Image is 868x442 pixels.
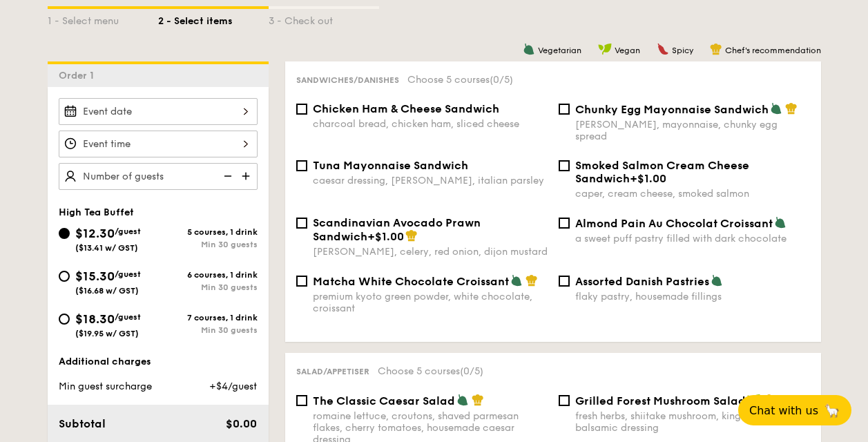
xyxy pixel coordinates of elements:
[59,417,106,430] span: Subtotal
[559,218,570,229] input: Almond Pain Au Chocolat Croissanta sweet puff pastry filled with dark chocolate
[216,163,237,189] img: icon-reduce.1d2dbef1.svg
[296,218,307,229] input: Scandinavian Avocado Prawn Sandwich+$1.00[PERSON_NAME], celery, red onion, dijon mustard
[48,9,158,28] div: 1 - Select menu
[296,160,307,171] input: Tuna Mayonnaise Sandwichcaesar dressing, [PERSON_NAME], italian parsley
[158,227,258,237] div: 5 courses, 1 drink
[296,276,307,287] input: Matcha White Chocolate Croissantpremium kyoto green powder, white chocolate, croissant
[296,395,307,406] input: The Classic Caesar Saladromaine lettuce, croutons, shaved parmesan flakes, cherry tomatoes, house...
[510,274,523,287] img: icon-vegetarian.fe4039eb.svg
[158,270,258,280] div: 6 courses, 1 drink
[456,394,469,406] img: icon-vegetarian.fe4039eb.svg
[59,271,70,282] input: $15.30/guest($16.68 w/ GST)6 courses, 1 drinkMin 30 guests
[158,240,258,249] div: Min 30 guests
[824,403,840,419] span: 🦙
[559,160,570,171] input: Smoked Salmon Cream Cheese Sandwich+$1.00caper, cream cheese, smoked salmon
[657,43,669,55] img: icon-spicy.37a8142b.svg
[115,312,141,322] span: /guest
[575,275,709,288] span: Assorted Danish Pastries
[313,159,468,172] span: Tuna Mayonnaise Sandwich
[59,131,258,157] input: Event time
[615,46,640,55] span: Vegan
[630,172,666,185] span: +$1.00
[75,269,115,284] span: $15.30
[59,355,258,369] div: Additional charges
[237,163,258,189] img: icon-add.58712e84.svg
[75,243,138,253] span: ($13.41 w/ GST)
[711,274,723,287] img: icon-vegetarian.fe4039eb.svg
[313,175,548,186] div: caesar dressing, [PERSON_NAME], italian parsley
[158,325,258,335] div: Min 30 guests
[559,104,570,115] input: Chunky Egg Mayonnaise Sandwich[PERSON_NAME], mayonnaise, chunky egg spread
[296,367,369,376] span: Salad/Appetiser
[672,46,693,55] span: Spicy
[575,410,810,434] div: fresh herbs, shiitake mushroom, king oyster, balsamic dressing
[407,74,513,86] span: Choose 5 courses
[405,229,418,242] img: icon-chef-hat.a58ddaea.svg
[774,216,787,229] img: icon-vegetarian.fe4039eb.svg
[313,291,548,314] div: premium kyoto green powder, white chocolate, croissant
[575,188,810,200] div: caper, cream cheese, smoked salmon
[738,395,851,425] button: Chat with us🦙
[575,159,749,185] span: Smoked Salmon Cream Cheese Sandwich
[490,74,513,86] span: (0/5)
[209,381,257,392] span: +$4/guest
[523,43,535,55] img: icon-vegetarian.fe4039eb.svg
[472,394,484,406] img: icon-chef-hat.a58ddaea.svg
[575,394,746,407] span: Grilled Forest Mushroom Salad
[367,230,404,243] span: +$1.00
[747,394,761,406] img: icon-vegan.f8ff3823.svg
[269,9,379,28] div: 3 - Check out
[59,381,152,392] span: Min guest surcharge
[59,70,99,81] span: Order 1
[770,102,782,115] img: icon-vegetarian.fe4039eb.svg
[75,311,115,327] span: $18.30
[313,275,509,288] span: Matcha White Chocolate Croissant
[763,394,775,406] img: icon-chef-hat.a58ddaea.svg
[575,119,810,142] div: [PERSON_NAME], mayonnaise, chunky egg spread
[313,118,548,130] div: charcoal bread, chicken ham, sliced cheese
[59,98,258,125] input: Event date
[559,395,570,406] input: Grilled Forest Mushroom Saladfresh herbs, shiitake mushroom, king oyster, balsamic dressing
[710,43,722,55] img: icon-chef-hat.a58ddaea.svg
[59,163,258,190] input: Number of guests
[226,417,257,430] span: $0.00
[525,274,538,287] img: icon-chef-hat.a58ddaea.svg
[313,246,548,258] div: [PERSON_NAME], celery, red onion, dijon mustard
[460,365,483,377] span: (0/5)
[313,102,499,115] span: Chicken Ham & Cheese Sandwich
[378,365,483,377] span: Choose 5 courses
[59,314,70,325] input: $18.30/guest($19.95 w/ GST)7 courses, 1 drinkMin 30 guests
[75,226,115,241] span: $12.30
[158,313,258,323] div: 7 courses, 1 drink
[575,291,810,302] div: flaky pastry, housemade fillings
[575,233,810,244] div: a sweet puff pastry filled with dark chocolate
[725,46,821,55] span: Chef's recommendation
[559,276,570,287] input: Assorted Danish Pastriesflaky pastry, housemade fillings
[313,394,455,407] span: The Classic Caesar Salad
[75,286,139,296] span: ($16.68 w/ GST)
[158,282,258,292] div: Min 30 guests
[59,206,134,218] span: High Tea Buffet
[75,329,139,338] span: ($19.95 w/ GST)
[115,269,141,279] span: /guest
[575,217,773,230] span: Almond Pain Au Chocolat Croissant
[158,9,269,28] div: 2 - Select items
[538,46,581,55] span: Vegetarian
[785,102,798,115] img: icon-chef-hat.a58ddaea.svg
[59,228,70,239] input: $12.30/guest($13.41 w/ GST)5 courses, 1 drinkMin 30 guests
[296,75,399,85] span: Sandwiches/Danishes
[296,104,307,115] input: Chicken Ham & Cheese Sandwichcharcoal bread, chicken ham, sliced cheese
[598,43,612,55] img: icon-vegan.f8ff3823.svg
[749,404,818,417] span: Chat with us
[313,216,481,243] span: Scandinavian Avocado Prawn Sandwich
[115,227,141,236] span: /guest
[575,103,769,116] span: Chunky Egg Mayonnaise Sandwich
